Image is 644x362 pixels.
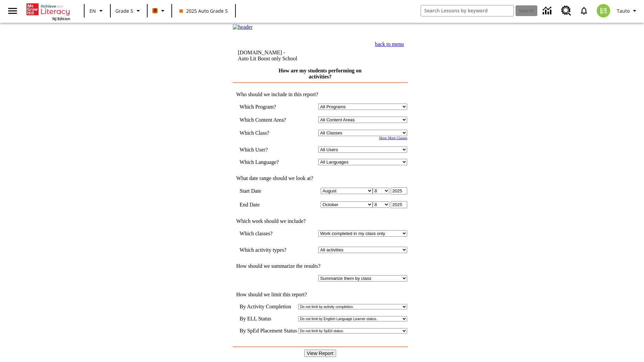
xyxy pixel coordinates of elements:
a: Show More Classes [379,136,408,140]
td: Which Language? [239,159,296,165]
a: How are my students performing on activities? [279,68,362,79]
a: Notifications [575,2,593,19]
a: Resource Center, Will open in new tab [557,2,575,20]
td: How should we limit this report? [233,292,407,298]
td: By SpEd Placement Status [239,328,297,334]
td: Who should we include in this report? [233,92,407,98]
td: How should we summarize the results? [233,263,407,269]
td: End Date [239,201,296,208]
td: Start Date [239,187,296,194]
button: Language: EN, Select a language [87,5,108,17]
td: Which classes? [239,230,296,237]
span: 2025 Auto Grade 5 [179,7,228,14]
span: Grade 5 [115,7,133,14]
img: header [233,24,253,30]
a: back to menu [375,41,404,47]
img: avatar image [597,4,610,17]
span: EN [90,7,96,14]
td: What date range should we look at? [233,175,407,181]
td: Which activity types? [239,247,296,253]
td: [DOMAIN_NAME] - [238,50,340,62]
span: B [154,6,157,15]
nobr: Which Content Area? [239,117,286,123]
td: By Activity Completion [239,304,297,310]
button: Select a new avatar [593,2,614,19]
input: View Report [304,350,336,357]
input: search field [421,5,514,16]
td: Which Program? [239,104,296,110]
td: By ELL Status [239,316,297,322]
td: Which work should we include? [233,218,407,224]
a: Data Center [539,2,557,20]
button: Grade: Grade 5, Select a grade [113,5,145,17]
button: Open side menu [3,1,22,21]
button: Boost Class color is orange. Change class color [150,5,169,17]
span: Tauto [617,7,630,14]
span: NJ Edition [52,16,70,21]
div: Home [26,2,70,21]
td: Which User? [239,146,296,153]
td: Which Class? [239,130,296,136]
button: Profile/Settings [614,5,641,17]
nobr: Auto Lit Boost only School [238,56,297,61]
